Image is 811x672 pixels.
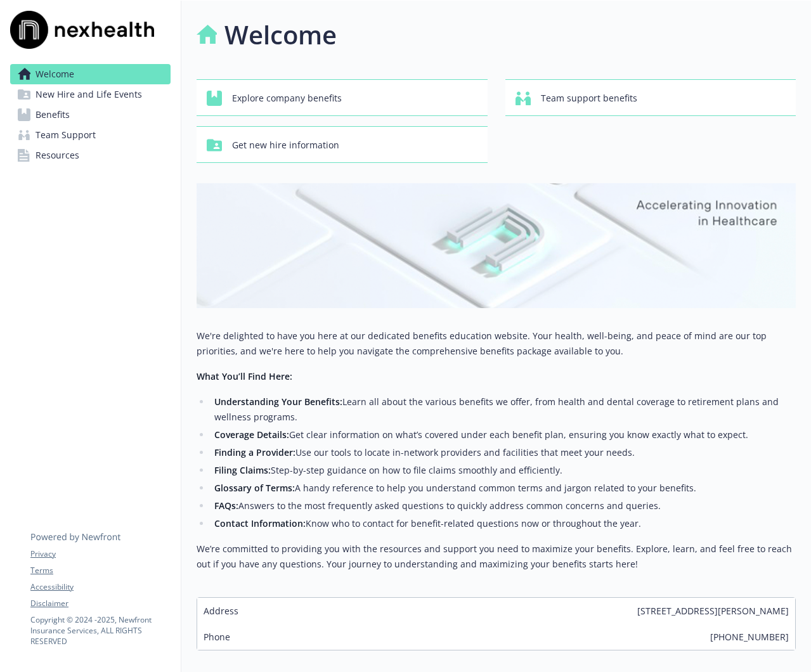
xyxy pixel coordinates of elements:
[541,86,637,110] span: Team support benefits
[197,79,488,116] button: Explore company benefits
[197,126,488,163] button: Get new hire information
[197,370,292,382] strong: What You’ll Find Here:
[214,429,289,441] strong: Coverage Details:
[30,565,170,576] a: Terms
[36,64,74,84] span: Welcome
[211,463,796,478] li: Step-by-step guidance on how to file claims smoothly and efficiently.
[10,105,171,125] a: Benefits
[214,396,342,408] strong: Understanding Your Benefits:
[232,133,339,157] span: Get new hire information
[214,517,306,529] strong: Contact Information:
[36,105,70,125] span: Benefits
[214,464,271,476] strong: Filing Claims:
[204,630,230,643] span: Phone
[30,598,170,609] a: Disclaimer
[214,446,295,458] strong: Finding a Provider:
[36,145,79,165] span: Resources
[232,86,342,110] span: Explore company benefits
[10,125,171,145] a: Team Support
[30,548,170,560] a: Privacy
[211,516,796,531] li: Know who to contact for benefit-related questions now or throughout the year.
[211,394,796,425] li: Learn all about the various benefits we offer, from health and dental coverage to retirement plan...
[505,79,796,116] button: Team support benefits
[36,84,142,105] span: New Hire and Life Events
[30,614,170,647] p: Copyright © 2024 - 2025 , Newfront Insurance Services, ALL RIGHTS RESERVED
[214,500,238,512] strong: FAQs:
[10,84,171,105] a: New Hire and Life Events
[204,604,238,617] span: Address
[211,481,796,496] li: A handy reference to help you understand common terms and jargon related to your benefits.
[710,630,789,643] span: [PHONE_NUMBER]
[211,445,796,460] li: Use our tools to locate in-network providers and facilities that meet your needs.
[10,64,171,84] a: Welcome
[36,125,96,145] span: Team Support
[211,427,796,443] li: Get clear information on what’s covered under each benefit plan, ensuring you know exactly what t...
[197,183,796,308] img: overview page banner
[224,16,337,54] h1: Welcome
[637,604,789,617] span: [STREET_ADDRESS][PERSON_NAME]
[197,328,796,359] p: We're delighted to have you here at our dedicated benefits education website. Your health, well-b...
[30,581,170,593] a: Accessibility
[197,541,796,572] p: We’re committed to providing you with the resources and support you need to maximize your benefit...
[214,482,295,494] strong: Glossary of Terms:
[10,145,171,165] a: Resources
[211,498,796,514] li: Answers to the most frequently asked questions to quickly address common concerns and queries.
